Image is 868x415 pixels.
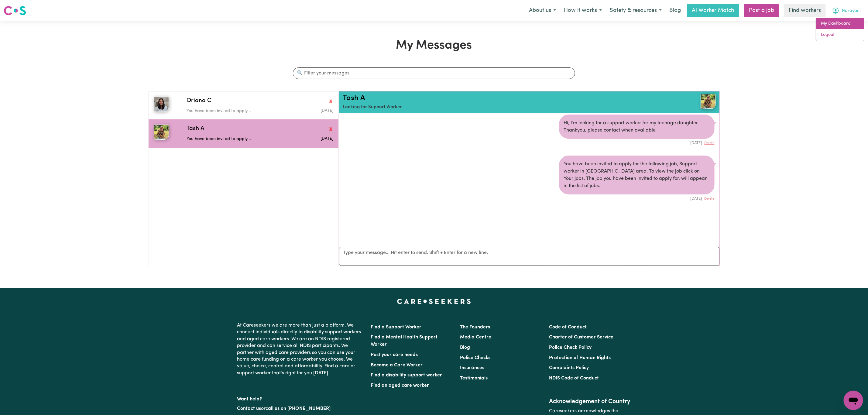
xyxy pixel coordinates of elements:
h1: My Messages [148,38,720,53]
span: Oriana C [187,97,211,105]
a: Charter of Customer Service [549,335,613,340]
img: Tash A [154,125,169,140]
a: Find an aged care worker [371,383,429,388]
button: Delete conversation [328,97,333,105]
input: 🔍 Filter your messages [293,67,575,79]
a: Blog [666,4,684,17]
a: Police Checks [460,355,490,360]
button: My Account [828,4,864,17]
img: Careseekers logo [4,5,26,16]
a: Tash A [654,94,716,109]
div: Hi, I'm looking for a support worker for my teenage daughter. Thankyou, please contact when avail... [559,115,715,139]
p: or [237,403,364,414]
button: Delete conversation [328,125,333,133]
a: Tash A [343,94,365,102]
a: Logout [816,29,864,41]
span: Narayani [842,8,860,14]
button: Safety & resources [606,4,666,17]
p: Looking for Support Worker [343,104,654,111]
button: How it works [560,4,606,17]
div: [DATE] [559,139,715,146]
span: Tash A [187,125,204,133]
span: Message sent on August 6, 2025 [321,137,333,141]
a: Contact us [237,406,261,411]
button: Delete [705,196,715,201]
a: call us on [PHONE_NUMBER] [266,406,331,411]
div: [DATE] [559,194,715,201]
a: Find a Support Worker [371,325,422,330]
a: AI Worker Match [687,4,739,17]
a: Find a Mental Health Support Worker [371,335,438,347]
img: Oriana C [154,97,169,112]
a: Careseekers logo [4,4,26,18]
a: Careseekers home page [397,299,471,304]
a: Testimonials [460,376,488,381]
button: Oriana COriana CDelete conversationYou have been invited to apply...Message sent on August 5, 2025 [149,91,338,119]
p: You have been invited to apply... [187,136,284,142]
a: Complaints Policy [549,365,589,370]
a: Police Check Policy [549,345,592,350]
div: My Account [816,18,864,41]
p: At Careseekers we are more than just a platform. We connect individuals directly to disability su... [237,320,364,379]
a: Protection of Human Rights [549,355,611,360]
p: Want help? [237,393,364,403]
a: The Founders [460,325,490,330]
a: Find a disability support worker [371,373,442,378]
a: Post your care needs [371,352,418,357]
a: Media Centre [460,335,491,340]
h2: Acknowledgement of Country [549,398,631,405]
div: You have been invited to apply for the following job, Support worker in [GEOGRAPHIC_DATA] area. T... [559,156,715,194]
button: Tash ATash ADelete conversationYou have been invited to apply...Message sent on August 6, 2025 [149,119,338,147]
a: Code of Conduct [549,325,587,330]
button: Delete [705,141,715,146]
a: My Dashboard [816,18,864,29]
button: About us [525,4,560,17]
img: View Tash A's profile [701,94,716,109]
a: Insurances [460,365,484,370]
a: Post a job [744,4,779,17]
a: Become a Care Worker [371,363,423,368]
iframe: Button to launch messaging window, conversation in progress [844,391,863,410]
span: Message sent on August 5, 2025 [321,109,333,113]
a: Find workers [784,4,826,17]
a: Blog [460,345,470,350]
p: You have been invited to apply... [187,108,284,115]
a: NDIS Code of Conduct [549,376,599,381]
